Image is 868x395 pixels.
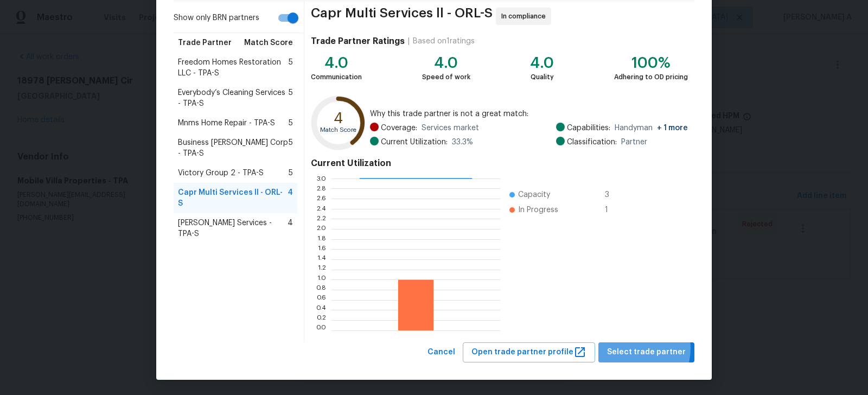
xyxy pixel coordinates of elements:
div: Based on 1 ratings [413,36,475,47]
span: Show only BRN partners [174,12,259,24]
text: Match Score [320,127,356,133]
span: Partner [621,137,647,148]
text: 0.0 [316,327,326,334]
text: 2.4 [316,206,326,212]
span: 4 [288,187,293,209]
div: Adhering to OD pricing [614,72,688,82]
span: Why this trade partner is not a great match: [370,109,688,119]
span: Freedom Homes Restoration LLC - TPA-S [178,57,289,79]
text: 4 [334,111,343,126]
span: + 1 more [657,124,688,132]
span: Capacity [518,189,550,200]
text: 1.4 [317,256,326,263]
span: Capr Multi Services ll - ORL-S [311,8,493,25]
button: Select trade partner [598,342,694,362]
text: 2.8 [316,185,326,192]
span: 5 [289,118,293,129]
span: Match Score [244,37,293,48]
text: 1.6 [318,246,326,252]
text: 0.8 [316,286,326,293]
button: Open trade partner profile [463,342,595,362]
span: Mnms Home Repair - TPA-S [178,118,275,129]
div: | [405,36,413,47]
span: Business [PERSON_NAME] Corp - TPA-S [178,137,289,159]
span: Everybody’s Cleaning Services - TPA-S [178,87,289,109]
span: Coverage: [381,123,417,133]
text: 0.2 [316,317,326,323]
span: Capabilities: [567,123,610,133]
text: 1.2 [318,266,326,273]
text: 1.8 [317,236,326,243]
button: Cancel [423,342,459,362]
div: 4.0 [422,58,470,68]
div: 100% [614,58,688,68]
span: 5 [289,87,293,109]
text: 2.0 [316,226,326,232]
span: Handyman [615,123,688,133]
span: Services market [422,123,479,133]
div: 4.0 [311,58,362,68]
span: Select trade partner [607,346,686,359]
span: Trade Partner [178,37,232,48]
text: 3.0 [316,175,326,182]
span: 5 [289,168,293,179]
span: 33.3 % [452,137,473,148]
span: 4 [288,218,293,239]
span: 1 [605,205,622,215]
text: 0.4 [316,307,326,313]
div: 4.0 [530,58,554,68]
span: Classification: [567,137,617,148]
span: 5 [289,137,293,159]
span: In compliance [501,11,550,22]
span: Current Utilization: [381,137,448,148]
text: 2.2 [317,215,326,222]
span: Victory Group 2 - TPA-S [178,168,264,179]
span: 5 [289,57,293,79]
span: 3 [605,189,622,200]
text: 2.6 [317,195,326,202]
span: In Progress [518,205,558,215]
div: Communication [311,72,362,82]
span: Cancel [427,346,455,359]
span: Capr Multi Services ll - ORL-S [178,187,288,209]
text: 0.6 [316,297,326,303]
h4: Current Utilization [311,158,688,169]
span: Open trade partner profile [471,346,586,359]
span: [PERSON_NAME] Services - TPA-S [178,218,288,239]
text: 1.0 [317,276,326,283]
div: Quality [530,72,554,82]
div: Speed of work [422,72,470,82]
h4: Trade Partner Ratings [311,36,405,47]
